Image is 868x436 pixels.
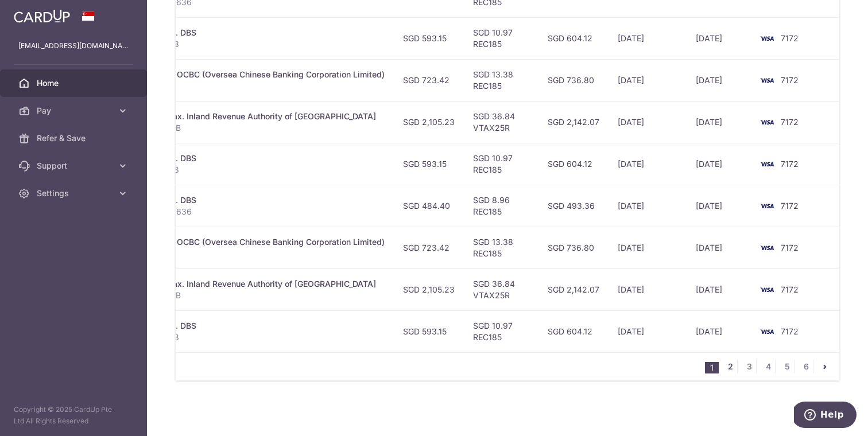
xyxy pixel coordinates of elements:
[755,157,778,171] img: Bank Card
[14,9,70,23] img: CardUp
[138,153,385,164] div: Insurance. DBS
[755,199,778,213] img: Bank Card
[799,360,813,373] a: 6
[464,185,538,227] td: SGD 8.96 REC185
[138,69,385,80] div: Car Loan. OCBC (Oversea Chinese Banking Corporation Limited)
[138,38,385,50] p: 28722388
[138,332,385,343] p: 28722388
[781,159,799,169] span: 7172
[138,194,385,206] div: Insurance. DBS
[37,77,113,89] span: Home
[781,201,799,211] span: 7172
[138,290,385,301] p: S8614516B
[781,326,799,336] span: 7172
[705,362,719,373] li: 1
[609,227,687,268] td: [DATE]
[755,283,778,297] img: Bank Card
[138,320,385,332] div: Insurance. DBS
[609,59,687,101] td: [DATE]
[37,160,113,172] span: Support
[138,236,385,248] div: Car Loan. OCBC (Oversea Chinese Banking Corporation Limited)
[138,248,385,259] p: Car Loan
[37,105,113,116] span: Pay
[394,185,464,227] td: SGD 484.40
[394,310,464,352] td: SGD 593.15
[538,17,609,59] td: SGD 604.12
[687,59,752,101] td: [DATE]
[394,227,464,268] td: SGD 723.42
[538,227,609,268] td: SGD 736.80
[687,185,752,227] td: [DATE]
[742,360,756,373] a: 3
[609,143,687,185] td: [DATE]
[138,164,385,176] p: 28722388
[394,268,464,310] td: SGD 2,105.23
[464,227,538,268] td: SGD 13.38 REC185
[755,115,778,129] img: Bank Card
[394,59,464,101] td: SGD 723.42
[609,268,687,310] td: [DATE]
[394,143,464,185] td: SGD 593.15
[37,133,113,144] span: Refer & Save
[138,111,385,122] div: Income Tax. Inland Revenue Authority of [GEOGRAPHIC_DATA]
[464,268,538,310] td: SGD 36.84 VTAX25R
[394,17,464,59] td: SGD 593.15
[755,73,778,87] img: Bank Card
[755,241,778,255] img: Bank Card
[609,185,687,227] td: [DATE]
[687,227,752,268] td: [DATE]
[18,40,129,52] p: [EMAIL_ADDRESS][DOMAIN_NAME]
[781,75,799,85] span: 7172
[609,310,687,352] td: [DATE]
[464,143,538,185] td: SGD 10.97 REC185
[138,278,385,290] div: Income Tax. Inland Revenue Authority of [GEOGRAPHIC_DATA]
[37,188,113,199] span: Settings
[138,206,385,217] p: 801-3062636
[723,360,737,373] a: 2
[687,143,752,185] td: [DATE]
[138,122,385,134] p: S8614516B
[687,310,752,352] td: [DATE]
[138,27,385,38] div: Insurance. DBS
[781,117,799,127] span: 7172
[538,101,609,143] td: SGD 2,142.07
[609,101,687,143] td: [DATE]
[687,17,752,59] td: [DATE]
[464,17,538,59] td: SGD 10.97 REC185
[394,101,464,143] td: SGD 2,105.23
[687,101,752,143] td: [DATE]
[464,101,538,143] td: SGD 36.84 VTAX25R
[538,185,609,227] td: SGD 493.36
[538,268,609,310] td: SGD 2,142.07
[761,360,775,373] a: 4
[755,325,778,338] img: Bank Card
[705,353,839,380] nav: pager
[538,143,609,185] td: SGD 604.12
[780,360,794,373] a: 5
[138,80,385,92] p: Car Loan
[781,33,799,43] span: 7172
[755,32,778,45] img: Bank Card
[781,285,799,294] span: 7172
[687,268,752,310] td: [DATE]
[464,59,538,101] td: SGD 13.38 REC185
[538,59,609,101] td: SGD 736.80
[538,310,609,352] td: SGD 604.12
[464,310,538,352] td: SGD 10.97 REC185
[609,17,687,59] td: [DATE]
[794,402,857,430] iframe: Opens a widget where you can find more information
[781,243,799,252] span: 7172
